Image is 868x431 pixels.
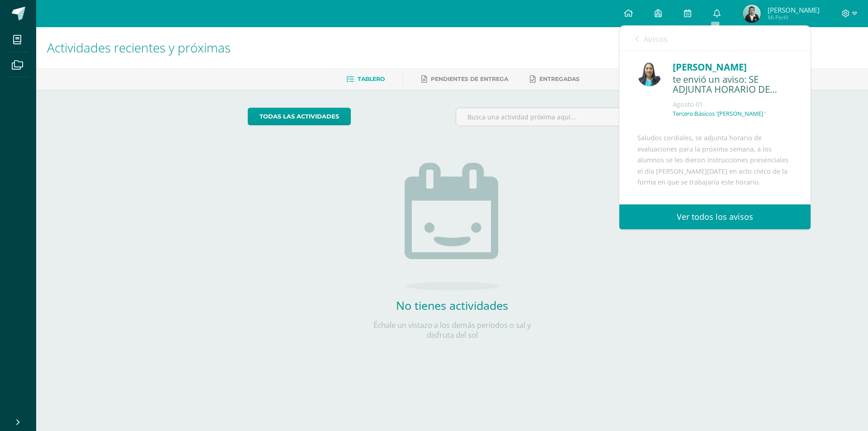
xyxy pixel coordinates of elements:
[619,204,811,229] a: Ver todos los avisos
[405,163,500,290] img: no_activities.png
[768,5,820,14] span: [PERSON_NAME]
[539,76,580,82] span: Entregadas
[673,74,793,95] div: te envió un aviso: SE ADJUNTA HORARIO DE EVALUACIONES
[673,100,793,109] div: Agosto 01
[362,320,542,340] p: Échale un vistazo a los demás períodos o sal y disfruta del sol
[47,39,231,56] span: Actividades recientes y próximas
[673,60,793,74] div: [PERSON_NAME]
[743,5,761,23] img: 5c4299ecb9f95ec111dcfc535c7eab6c.png
[456,108,656,126] input: Busca una actividad próxima aquí...
[248,108,351,125] a: todas las Actividades
[637,133,793,283] div: Saludos cordiales, se adjunta horario de evaluaciones para la próxima semana, a los alumnos se le...
[745,33,749,43] span: 0
[362,298,542,313] h2: No tienes actividades
[745,33,795,43] span: avisos sin leer
[643,33,668,44] span: Avisos
[431,76,508,82] span: Pendientes de entrega
[530,72,580,86] a: Entregadas
[637,62,661,86] img: 49168807a2b8cca0ef2119beca2bd5ad.png
[358,76,385,82] span: Tablero
[673,110,766,118] p: Tercero Básicos '[PERSON_NAME] '
[768,14,820,21] span: Mi Perfil
[346,72,385,86] a: Tablero
[421,72,508,86] a: Pendientes de entrega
